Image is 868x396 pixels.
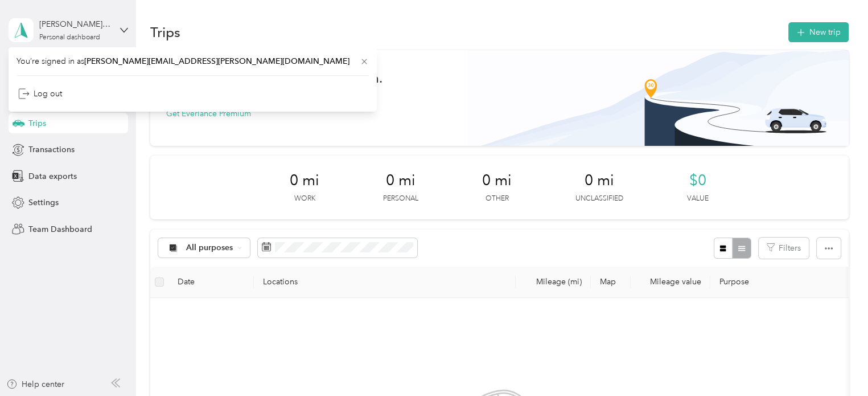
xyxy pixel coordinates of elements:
p: Other [486,194,509,204]
p: Personal [383,194,418,204]
div: Personal dashboard [39,34,100,41]
th: Mileage value [631,267,710,298]
button: Help center [6,378,64,390]
p: Value [687,194,709,204]
span: 0 mi [585,172,614,190]
span: 0 mi [386,172,416,190]
th: Map [591,267,631,298]
img: Banner [468,50,849,146]
th: Mileage (mi) [516,267,591,298]
th: Locations [254,267,516,298]
iframe: Everlance-gr Chat Button Frame [804,332,868,396]
span: 0 mi [482,172,512,190]
th: Date [168,267,254,298]
span: $0 [689,172,706,190]
span: 0 mi [290,172,319,190]
span: You’re signed in as [17,55,369,67]
p: Work [294,194,315,204]
span: Trips [28,117,46,129]
button: New trip [788,22,849,42]
button: Get Everlance Premium [166,108,251,120]
p: Unclassified [575,194,623,204]
span: [PERSON_NAME][EMAIL_ADDRESS][PERSON_NAME][DOMAIN_NAME] [84,56,349,66]
span: Data exports [28,170,77,182]
div: Log out [18,88,62,100]
div: [PERSON_NAME][EMAIL_ADDRESS][PERSON_NAME][DOMAIN_NAME] [39,18,110,30]
span: Team Dashboard [28,223,92,235]
button: Filters [759,238,809,259]
h1: Trips [150,26,180,38]
span: Settings [28,197,59,209]
span: Transactions [28,144,75,156]
span: All purposes [186,244,233,252]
